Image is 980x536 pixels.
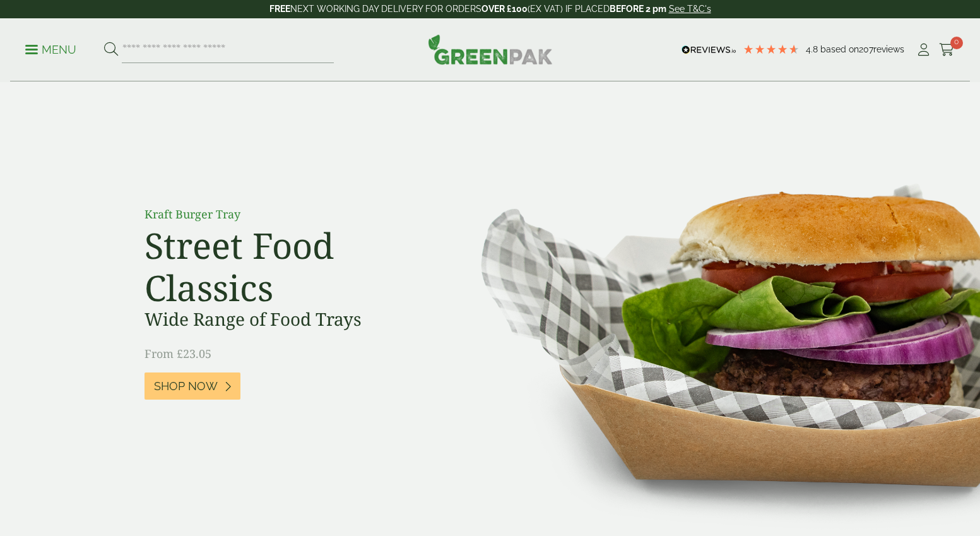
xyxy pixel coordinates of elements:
[950,37,963,49] span: 0
[806,44,820,54] span: 4.8
[859,44,873,54] span: 207
[481,4,528,14] strong: OVER £100
[428,34,553,64] img: GreenPak Supplies
[743,44,800,55] div: 4.79 Stars
[145,206,428,223] p: Kraft Burger Tray
[916,44,931,56] i: My Account
[269,4,290,14] strong: FREE
[145,224,428,309] h2: Street Food Classics
[682,45,736,54] img: REVIEWS.io
[25,42,76,57] p: Menu
[820,44,859,54] span: Based on
[939,40,955,59] a: 0
[873,44,904,54] span: reviews
[145,346,211,361] span: From £23.05
[610,4,666,14] strong: BEFORE 2 pm
[145,372,240,400] a: Shop Now
[669,4,711,14] a: See T&C's
[154,379,218,393] span: Shop Now
[145,309,428,330] h3: Wide Range of Food Trays
[25,42,76,55] a: Menu
[939,44,955,56] i: Cart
